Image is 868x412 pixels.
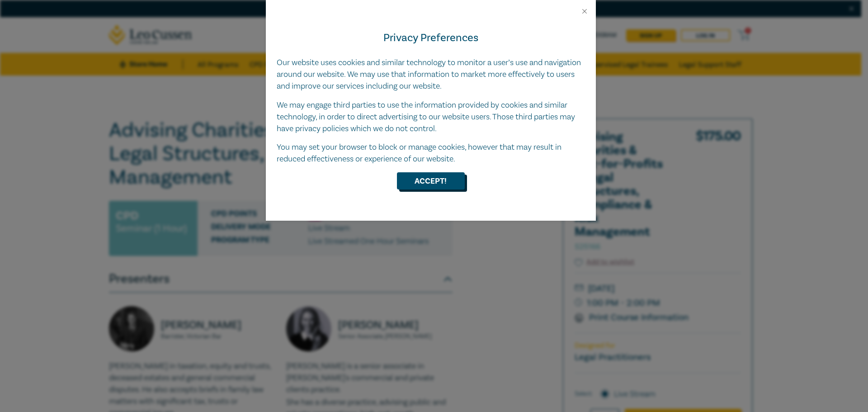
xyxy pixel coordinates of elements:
button: Accept! [397,172,465,189]
p: We may engage third parties to use the information provided by cookies and similar technology, in... [277,99,585,135]
p: You may set your browser to block or manage cookies, however that may result in reduced effective... [277,142,585,165]
p: Our website uses cookies and similar technology to monitor a user’s use and navigation around our... [277,57,585,92]
h4: Privacy Preferences [277,30,585,46]
button: Close [580,7,589,15]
